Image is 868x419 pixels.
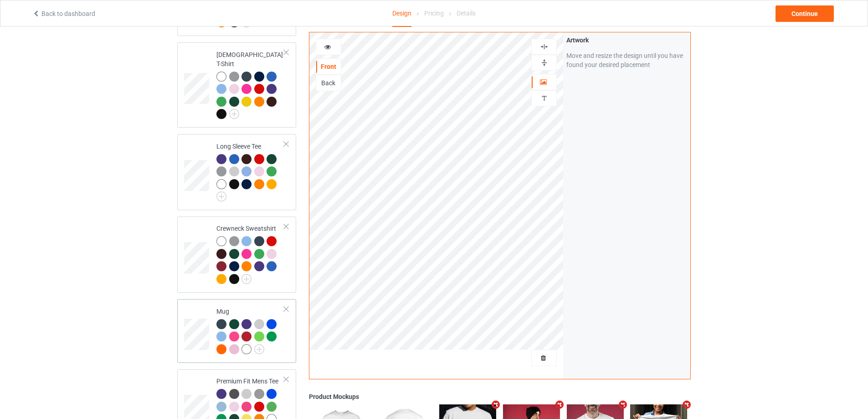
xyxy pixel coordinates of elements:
[254,389,264,399] img: heather_texture.png
[229,109,239,119] img: svg+xml;base64,PD94bWwgdmVyc2lvbj0iMS4wIiBlbmNvZGluZz0iVVRGLTgiPz4KPHN2ZyB3aWR0aD0iMjJweCIgaGVpZ2...
[216,50,284,119] div: [DEMOGRAPHIC_DATA] T-Shirt
[424,0,444,26] div: Pricing
[681,400,693,409] i: Remove mockup
[177,217,296,293] div: Crewneck Sweatshirt
[32,10,95,17] a: Back to dashboard
[316,62,341,71] div: Front
[566,36,687,45] div: Artwork
[309,392,691,401] div: Product Mockups
[566,51,687,69] div: Move and resize the design until you have found your desired placement
[216,307,284,354] div: Mug
[540,58,549,67] img: svg%3E%0A
[177,134,296,210] div: Long Sleeve Tee
[241,274,252,284] img: svg+xml;base64,PD94bWwgdmVyc2lvbj0iMS4wIiBlbmNvZGluZz0iVVRGLTgiPz4KPHN2ZyB3aWR0aD0iMjJweCIgaGVpZ2...
[216,191,226,202] img: svg+xml;base64,PD94bWwgdmVyc2lvbj0iMS4wIiBlbmNvZGluZz0iVVRGLTgiPz4KPHN2ZyB3aWR0aD0iMjJweCIgaGVpZ2...
[554,400,565,409] i: Remove mockup
[776,5,834,22] div: Continue
[177,42,296,128] div: [DEMOGRAPHIC_DATA] T-Shirt
[254,344,264,354] img: svg+xml;base64,PD94bWwgdmVyc2lvbj0iMS4wIiBlbmNvZGluZz0iVVRGLTgiPz4KPHN2ZyB3aWR0aD0iMjJweCIgaGVpZ2...
[540,94,549,103] img: svg%3E%0A
[490,400,502,409] i: Remove mockup
[540,42,549,51] img: svg%3E%0A
[216,224,284,283] div: Crewneck Sweatshirt
[392,0,411,27] div: Design
[216,142,284,199] div: Long Sleeve Tee
[617,400,629,409] i: Remove mockup
[177,299,296,363] div: Mug
[316,78,341,88] div: Back
[457,0,476,26] div: Details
